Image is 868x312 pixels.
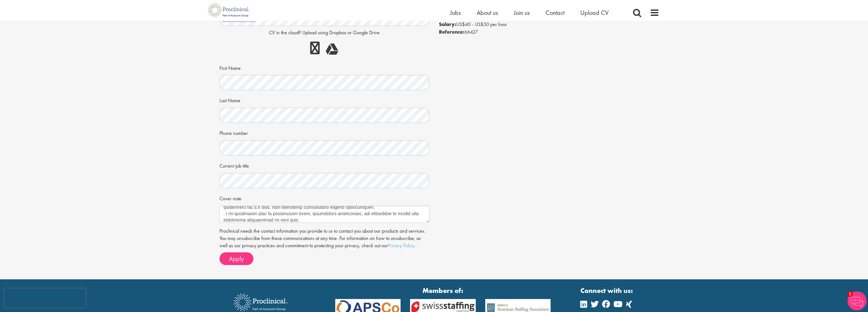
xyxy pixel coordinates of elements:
[219,95,240,104] label: Last Name
[219,193,241,202] label: Cover note
[335,286,551,295] strong: Members of:
[439,21,649,28] li: US$40 - US$50 per hour
[439,29,464,35] strong: Reference:
[514,9,530,17] a: Join us
[219,29,429,37] p: CV in the cloud? Upload using Dropbox or Google Drive
[219,228,429,249] p: Proclinical needs the contact information you provide to us to contact you about our products and...
[219,252,253,265] button: Apply
[388,242,414,249] a: Privacy Policy
[847,291,866,310] img: Chatbot
[580,286,634,295] strong: Connect with us:
[229,255,244,263] span: Apply
[847,291,853,297] span: 1
[477,9,498,17] a: About us
[219,63,241,72] label: First Name
[545,9,565,17] a: Contact
[450,9,461,17] a: Jobs
[439,28,649,36] li: 66427
[219,128,248,137] label: Phone number
[4,289,86,308] iframe: reCAPTCHA
[219,160,249,170] label: Current job title
[439,21,456,28] strong: Salary:
[580,9,609,17] a: Upload CV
